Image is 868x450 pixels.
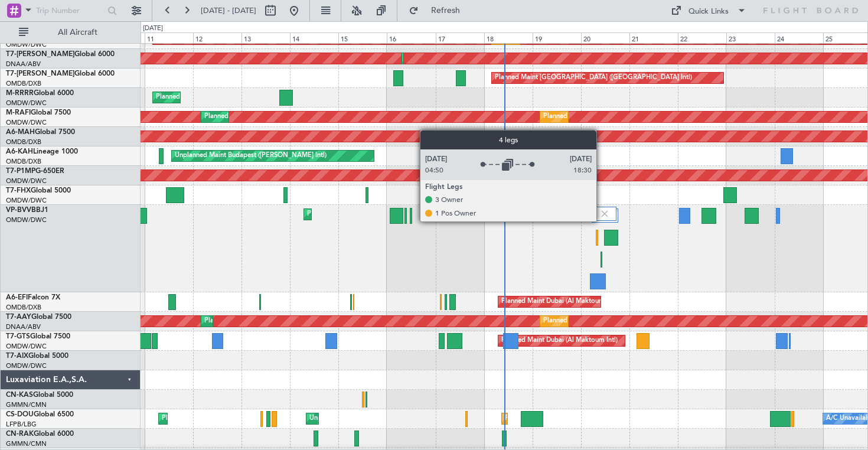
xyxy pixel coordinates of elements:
[629,32,678,43] div: 21
[6,196,47,205] a: OMDW/DWC
[6,294,28,301] span: A6-EFI
[6,60,41,69] a: DNAA/ABV
[201,5,256,16] span: [DATE] - [DATE]
[156,89,229,106] div: Planned Maint Southend
[6,353,68,360] a: T7-AIXGlobal 5000
[6,353,28,360] span: T7-AIX
[665,1,752,20] button: Quick Links
[421,6,471,15] span: Refresh
[6,303,41,312] a: OMDB/DXB
[6,148,33,155] span: A6-KAH
[6,118,47,127] a: OMDW/DWC
[599,208,610,219] img: gray-close.svg
[6,187,31,194] span: T7-FHX
[6,420,37,429] a: LFPB/LBG
[6,109,71,116] a: M-RAFIGlobal 7500
[6,439,47,448] a: GMMN/CMN
[6,411,74,418] a: CS-DOUGlobal 6500
[145,32,193,43] div: 11
[338,32,387,43] div: 15
[6,361,47,370] a: OMDW/DWC
[387,32,435,43] div: 16
[495,69,692,87] div: Planned Maint [GEOGRAPHIC_DATA] ([GEOGRAPHIC_DATA] Intl)
[533,32,581,43] div: 19
[162,410,348,428] div: Planned Maint [GEOGRAPHIC_DATA] ([GEOGRAPHIC_DATA])
[6,70,115,77] a: T7-[PERSON_NAME]Global 6000
[242,32,290,43] div: 13
[6,411,34,418] span: CS-DOU
[403,1,474,20] button: Refresh
[6,314,31,321] span: T7-AAY
[6,392,33,399] span: CN-KAS
[309,410,504,428] div: Unplanned Maint [GEOGRAPHIC_DATA] ([GEOGRAPHIC_DATA])
[436,32,484,43] div: 17
[6,90,74,97] a: M-RRRRGlobal 6000
[6,177,47,185] a: OMDW/DWC
[6,168,64,175] a: T7-P1MPG-650ER
[31,28,125,37] span: All Aircraft
[678,32,726,43] div: 22
[204,312,321,330] div: Planned Maint Dubai (Al Maktoum Intl)
[6,333,30,340] span: T7-GTS
[307,206,423,223] div: Planned Maint Dubai (Al Maktoum Intl)
[6,207,31,214] span: VP-BVV
[6,129,75,136] a: A6-MAHGlobal 7500
[6,157,41,166] a: OMDB/DXB
[36,2,104,19] input: Trip Number
[426,186,665,204] div: Planned Maint [GEOGRAPHIC_DATA] ([GEOGRAPHIC_DATA][PERSON_NAME])
[13,23,128,42] button: All Aircraft
[6,392,73,399] a: CN-KASGlobal 5000
[484,32,533,43] div: 18
[6,342,47,351] a: OMDW/DWC
[6,109,31,116] span: M-RAFI
[193,32,242,43] div: 12
[581,32,629,43] div: 20
[6,294,60,301] a: A6-EFIFalcon 7X
[6,333,70,340] a: T7-GTSGlobal 7500
[6,216,47,224] a: OMDW/DWC
[6,207,48,214] a: VP-BVVBBJ1
[6,138,41,146] a: OMDB/DXB
[6,322,41,331] a: DNAA/ABV
[6,400,47,409] a: GMMN/CMN
[501,332,618,350] div: Planned Maint Dubai (Al Maktoum Intl)
[6,51,74,58] span: T7-[PERSON_NAME]
[6,129,35,136] span: A6-MAH
[501,293,618,311] div: Planned Maint Dubai (Al Maktoum Intl)
[6,99,47,107] a: OMDW/DWC
[6,79,41,88] a: OMDB/DXB
[6,314,71,321] a: T7-AAYGlobal 7500
[775,32,823,43] div: 24
[6,168,35,175] span: T7-P1MP
[6,90,34,97] span: M-RRRR
[6,431,74,438] a: CN-RAKGlobal 6000
[6,431,34,438] span: CN-RAK
[6,148,78,155] a: A6-KAHLineage 1000
[204,108,321,126] div: Planned Maint Dubai (Al Maktoum Intl)
[543,312,660,330] div: Planned Maint Dubai (Al Maktoum Intl)
[6,187,71,194] a: T7-FHXGlobal 5000
[726,32,775,43] div: 23
[6,70,74,77] span: T7-[PERSON_NAME]
[505,410,691,428] div: Planned Maint [GEOGRAPHIC_DATA] ([GEOGRAPHIC_DATA])
[143,24,163,34] div: [DATE]
[290,32,338,43] div: 14
[688,6,729,18] div: Quick Links
[6,40,47,49] a: OMDW/DWC
[543,108,660,126] div: Planned Maint Dubai (Al Maktoum Intl)
[175,147,327,165] div: Unplanned Maint Budapest ([PERSON_NAME] Intl)
[6,51,115,58] a: T7-[PERSON_NAME]Global 6000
